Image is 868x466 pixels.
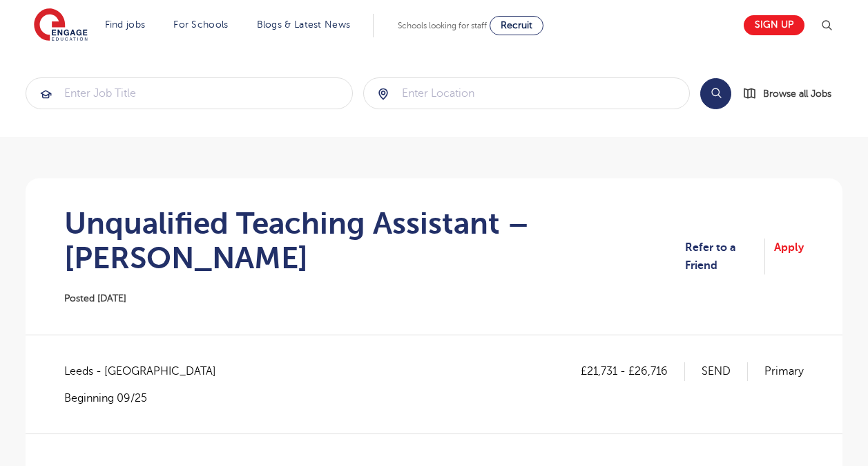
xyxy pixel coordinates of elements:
a: For Schools [173,19,228,30]
a: Apply [774,239,804,275]
span: Browse all Jobs [763,86,831,102]
a: Sign up [744,15,804,35]
a: Browse all Jobs [742,86,842,102]
a: Recruit [490,16,543,35]
a: Find jobs [105,19,146,30]
div: Submit [26,77,353,109]
input: Submit [364,78,690,109]
span: Recruit [501,20,532,30]
a: Refer to a Friend [685,239,765,275]
button: Search [700,78,731,109]
p: £21,731 - £26,716 [581,362,685,380]
div: Submit [363,77,691,109]
a: Blogs & Latest News [257,19,351,30]
input: Submit [26,78,352,109]
img: Engage Education [34,8,88,43]
p: SEND [702,362,748,380]
p: Primary [764,362,804,380]
p: Beginning 09/25 [64,391,230,406]
span: Schools looking for staff [398,21,487,30]
h1: Unqualified Teaching Assistant – [PERSON_NAME] [64,206,685,275]
span: Posted [DATE] [64,293,126,304]
span: Leeds - [GEOGRAPHIC_DATA] [64,362,230,380]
